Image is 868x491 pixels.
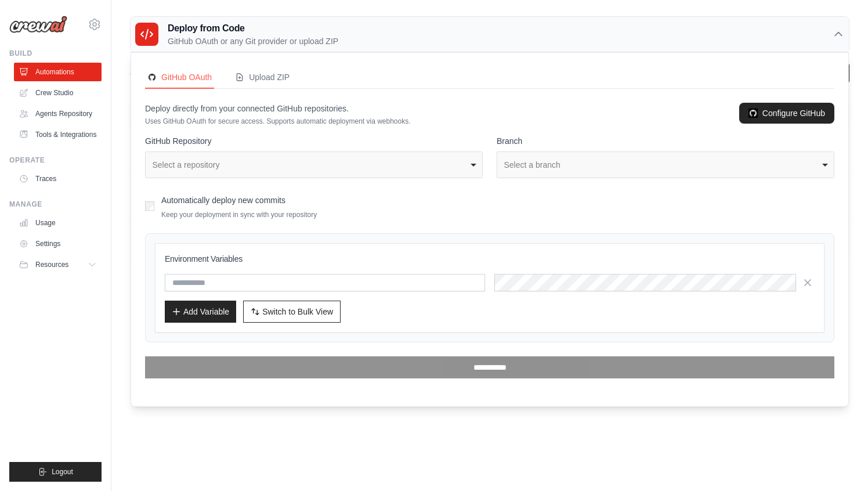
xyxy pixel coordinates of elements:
[130,78,388,90] p: Manage and monitor your active crew automations from this dashboard.
[145,135,483,147] label: GitHub Repository
[145,103,411,114] p: Deploy directly from your connected GitHub repositories.
[161,210,317,219] p: Keep your deployment in sync with your repository
[497,135,834,147] label: Branch
[14,84,102,102] a: Crew Studio
[165,301,236,323] button: Add Variable
[161,196,285,205] label: Automatically deploy new commits
[165,253,815,265] h3: Environment Variables
[52,467,73,476] span: Logout
[145,117,411,126] p: Uses GitHub OAuth for secure access. Supports automatic deployment via webhooks.
[243,301,341,323] button: Switch to Bulk View
[14,255,102,274] button: Resources
[14,125,102,144] a: Tools & Integrations
[145,67,834,89] nav: Deployment Source
[504,159,820,171] div: Select a branch
[9,49,102,58] div: Build
[14,169,102,188] a: Traces
[739,103,834,124] a: Configure GitHub
[147,73,157,82] img: GitHub
[168,35,338,47] p: GitHub OAuth or any Git provider or upload ZIP
[130,104,314,128] th: Crew
[9,156,102,165] div: Operate
[147,71,212,83] div: GitHub OAuth
[130,62,388,78] h2: Automations Live
[9,16,67,33] img: Logo
[9,200,102,209] div: Manage
[262,306,333,317] span: Switch to Bulk View
[153,159,469,171] div: Select a repository
[748,109,758,118] img: GitHub
[14,63,102,81] a: Automations
[14,214,102,232] a: Usage
[35,260,68,269] span: Resources
[168,21,338,35] h3: Deploy from Code
[14,234,102,253] a: Settings
[235,71,290,83] div: Upload ZIP
[9,462,102,482] button: Logout
[233,67,292,89] button: Upload ZIP
[145,67,214,89] button: GitHubGitHub OAuth
[14,104,102,123] a: Agents Repository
